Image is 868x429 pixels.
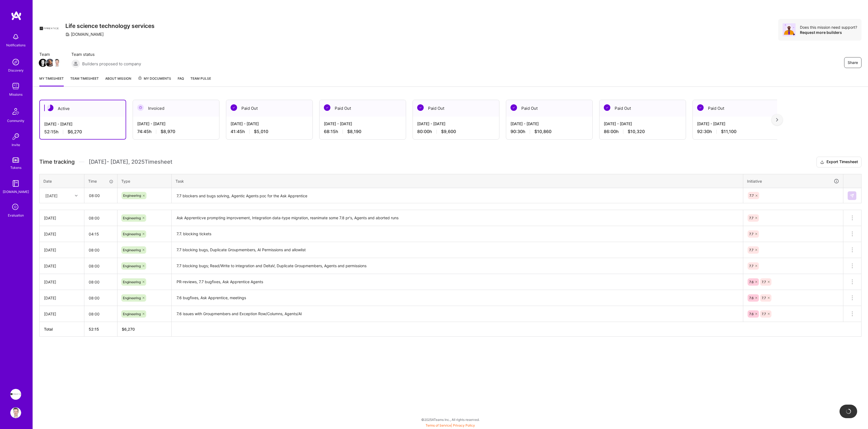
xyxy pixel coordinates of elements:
[324,104,330,111] img: Paid Out
[453,423,475,427] a: Privacy Policy
[84,322,117,337] th: 52:15
[190,76,211,86] a: Team Pulse
[39,51,60,57] span: Team
[123,248,141,252] span: Engineering
[65,31,104,37] div: [DOMAIN_NAME]
[254,129,268,134] span: $5,010
[137,129,215,134] div: 74:45 h
[848,60,858,65] span: Share
[71,51,141,57] span: Team status
[10,31,21,42] img: bell
[89,159,172,165] span: [DATE] - [DATE] , 2025 Timesheet
[697,104,704,111] img: Paid Out
[10,131,21,142] img: Invite
[161,129,175,134] span: $8,970
[417,104,424,111] img: Paid Out
[506,100,592,117] div: Paid Out
[845,408,851,414] img: loading
[816,157,861,167] button: Export Timesheet
[226,100,312,117] div: Paid Out
[231,121,308,127] div: [DATE] - [DATE]
[117,174,172,188] th: Type
[604,104,610,111] img: Paid Out
[800,25,857,30] div: Does this mission need support?
[762,296,766,300] span: 7.7
[749,312,754,316] span: 7.6
[39,59,47,67] img: Team Member Avatar
[347,129,361,134] span: $8,190
[45,193,58,198] div: [DATE]
[749,193,754,198] span: 7.7
[172,243,742,257] textarea: 7.7 blocking bugs, Duplicate Groupmembers, AI Permissions and allowlist
[46,59,54,67] img: Team Member Avatar
[749,264,754,268] span: 7.7
[10,57,21,67] img: discovery
[172,174,743,188] th: Task
[800,30,857,35] div: Request more builders
[10,389,21,400] img: Apprentice: Life science technology services
[413,100,499,117] div: Paid Out
[604,129,681,134] div: 86:00 h
[75,194,78,197] i: icon Chevron
[320,100,406,117] div: Paid Out
[123,312,141,316] span: Engineering
[133,100,219,117] div: Invoiced
[65,22,155,29] h3: Life science technology services
[426,423,475,427] span: |
[44,215,80,221] div: [DATE]
[9,92,23,97] div: Missions
[47,105,53,111] img: Active
[3,189,29,195] div: [DOMAIN_NAME]
[231,129,308,134] div: 41:45 h
[231,104,237,111] img: Paid Out
[12,157,19,163] img: tokens
[70,76,99,86] a: Team timesheet
[44,247,80,253] div: [DATE]
[39,159,75,165] span: Time tracking
[44,231,80,237] div: [DATE]
[123,296,141,300] span: Engineering
[628,129,645,134] span: $10,320
[85,188,117,203] input: HH:MM
[417,129,495,134] div: 80:00 h
[749,248,754,252] span: 7.7
[10,178,21,189] img: guide book
[105,76,131,86] a: About Mission
[40,322,84,337] th: Total
[604,121,681,127] div: [DATE] - [DATE]
[82,61,141,67] span: Builders proposed to company
[8,212,24,218] div: Evaluation
[84,211,117,225] input: HH:MM
[848,191,857,200] div: null
[84,307,117,321] input: HH:MM
[172,275,742,289] textarea: PR-reviews, 7.7 bugfixes, Ask Apprentice Agents
[10,165,21,170] div: Tokens
[510,121,588,127] div: [DATE] - [DATE]
[84,259,117,273] input: HH:MM
[172,211,742,225] textarea: Ask Apprenticve prompting improvement, Integration data-type migration, reanimate some 7.8 pr's, ...
[84,243,117,257] input: HH:MM
[9,407,23,418] a: User Avatar
[697,129,775,134] div: 92:30 h
[9,105,22,118] img: Community
[53,58,60,67] a: Team Member Avatar
[10,81,21,92] img: teamwork
[534,129,551,134] span: $10,860
[324,121,401,127] div: [DATE] - [DATE]
[721,129,736,134] span: $11,100
[11,202,21,212] i: icon SelectionTeam
[749,296,754,300] span: 7.6
[44,263,80,269] div: [DATE]
[53,59,61,67] img: Team Member Avatar
[33,413,868,426] div: © 2025 ATeams Inc., All rights reserved.
[123,193,141,198] span: Engineering
[783,23,796,36] img: Avatar
[426,423,451,427] a: Terms of Service
[44,295,80,301] div: [DATE]
[44,311,80,317] div: [DATE]
[850,193,854,198] img: Submit
[7,118,24,124] div: Community
[762,312,766,316] span: 7.7
[693,100,779,117] div: Paid Out
[749,216,754,220] span: 7.7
